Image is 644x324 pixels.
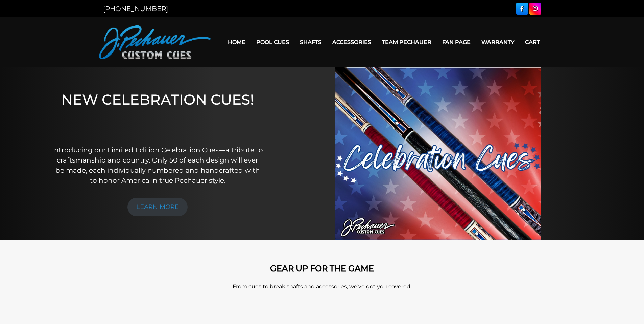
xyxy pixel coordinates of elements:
[327,34,377,51] a: Accessories
[52,91,264,135] h1: NEW CELEBRATION CUES!
[520,34,545,51] a: Cart
[127,198,188,216] a: LEARN MORE
[270,263,374,273] strong: GEAR UP FOR THE GAME
[52,145,264,186] p: Introducing our Limited Edition Celebration Cues—a tribute to craftsmanship and country. Only 50 ...
[129,283,515,291] p: From cues to break shafts and accessories, we’ve got you covered!
[377,34,437,51] a: Team Pechauer
[294,34,327,51] a: Shafts
[437,34,476,51] a: Fan Page
[103,5,168,13] a: [PHONE_NUMBER]
[476,34,520,51] a: Warranty
[222,34,251,51] a: Home
[251,34,294,51] a: Pool Cues
[99,25,211,59] img: Pechauer Custom Cues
